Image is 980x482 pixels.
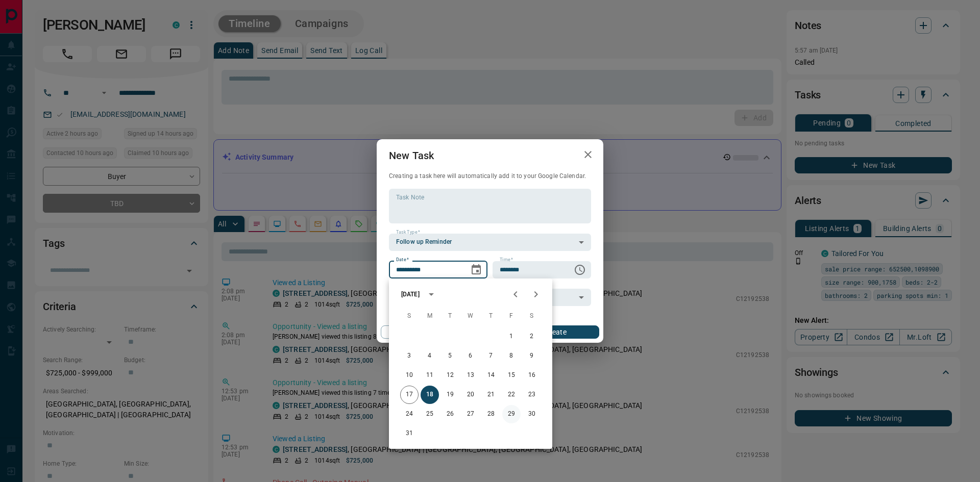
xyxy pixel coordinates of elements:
div: [DATE] [401,290,420,299]
button: 15 [502,366,521,385]
button: 17 [400,386,419,404]
button: 3 [400,347,419,365]
button: 21 [482,386,500,404]
button: 7 [482,347,500,365]
button: 4 [421,347,439,365]
span: Sunday [400,306,419,326]
label: Task Type [396,229,420,236]
button: 20 [461,386,480,404]
button: Previous month [505,284,526,305]
button: 13 [461,366,480,385]
button: 29 [502,405,521,423]
span: Wednesday [461,306,480,326]
button: 5 [441,347,459,365]
span: Monday [421,306,439,326]
button: Cancel [381,325,468,339]
button: calendar view is open, switch to year view [423,286,440,303]
button: 16 [523,366,541,385]
button: 27 [461,405,480,423]
button: 2 [523,327,541,346]
h2: New Task [377,139,446,172]
label: Time [500,257,513,263]
button: Next month [526,284,546,305]
span: Tuesday [441,306,459,326]
button: Choose date, selected date is Aug 18, 2025 [466,260,486,280]
button: 31 [400,424,419,443]
button: 18 [421,386,439,404]
label: Date [396,257,409,263]
button: 23 [523,386,541,404]
button: 22 [502,386,521,404]
button: 28 [482,405,500,423]
button: 10 [400,366,419,385]
button: 19 [441,386,459,404]
div: Follow up Reminder [389,234,591,251]
button: 30 [523,405,541,423]
button: 8 [502,347,521,365]
button: 14 [482,366,500,385]
span: Friday [502,306,521,326]
button: Choose time, selected time is 6:00 AM [570,260,590,280]
button: 26 [441,405,459,423]
button: Create [512,325,599,339]
button: 9 [523,347,541,365]
button: 12 [441,366,459,385]
button: 24 [400,405,419,423]
p: Creating a task here will automatically add it to your Google Calendar. [389,172,591,181]
span: Thursday [482,306,500,326]
button: 1 [502,327,521,346]
button: 6 [461,347,480,365]
button: 25 [421,405,439,423]
button: 11 [421,366,439,385]
span: Saturday [523,306,541,326]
